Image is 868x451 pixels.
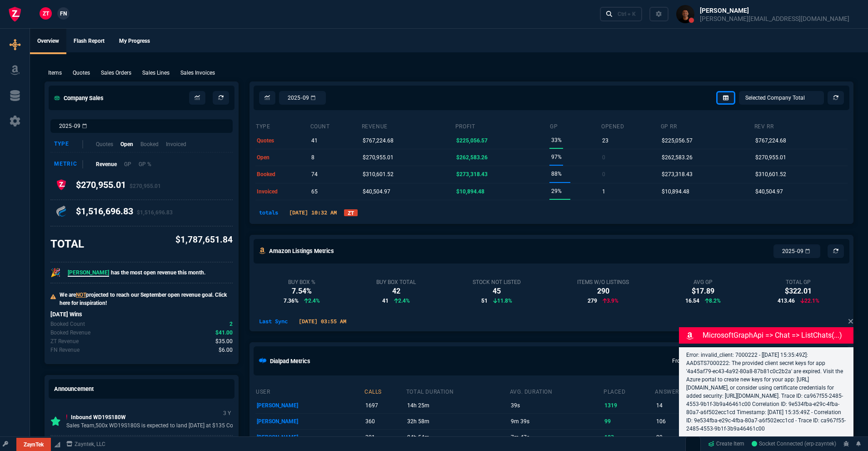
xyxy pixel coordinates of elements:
p: 14h 25m [407,399,508,412]
span: Socket Connected (erp-zayntek) [752,441,836,447]
h5: Amazon Listings Metrics [269,247,334,255]
p: spec.value [210,346,233,355]
p: 99 [604,415,653,428]
p: 33% [551,134,562,147]
p: 106 [656,415,724,428]
h4: $270,955.01 [76,179,161,194]
p: $225,056.57 [662,134,693,147]
p: 1 [602,185,605,198]
span: $1,516,696.83 [137,209,173,216]
div: Avg GP [685,279,721,286]
div: 42 [376,286,416,297]
td: booked [255,166,310,183]
p: spec.value [207,337,233,346]
p: 89 [656,431,724,444]
div: Ctrl + K [618,10,636,18]
div: 290 [577,286,629,297]
p: We are projected to reach our September open revenue goal. Click here for inspiration! [60,291,233,307]
a: hpYb34wBpcK5Zd2eAABa [752,440,836,448]
th: GP [549,119,601,132]
h5: Dialpad Metrics [270,357,310,365]
span: NOT [76,292,86,298]
p: totals [255,208,282,217]
p: spec.value [207,329,233,337]
a: ZT [344,209,358,216]
p: GP [124,160,131,168]
p: 301 [365,431,404,444]
p: $225,056.57 [456,134,488,147]
td: quotes [255,132,310,149]
div: Type [54,140,83,148]
p: 0 [602,168,605,181]
th: calls [364,385,406,397]
p: Sales Invoices [180,69,215,77]
p: [DATE] 03:55 AM [295,317,350,325]
td: invoiced [255,183,310,200]
h6: [DATE] Wins [50,311,233,318]
p: $1,787,651.84 [175,233,233,247]
p: 1697 [365,399,404,412]
div: $17.89 [685,286,721,297]
p: 32h 58m [407,415,508,428]
p: $767,224.68 [755,134,786,147]
a: Flash Report [66,29,112,54]
p: Booked [140,140,159,148]
p: $310,601.52 [363,168,394,181]
p: $262,583.26 [662,151,693,164]
h5: Company Sales [54,94,104,102]
span: Today's Booked revenue [215,329,233,337]
p: Open [120,140,133,148]
p: $767,224.68 [363,134,394,147]
p: 9m 39s [511,415,602,428]
p: Sales Team,500x WD19S180S is expected to land [DATE] at $135 Cost be... [66,421,249,430]
span: 16.54 [685,297,699,305]
p: Today's Booked revenue [50,329,90,337]
th: Profit [455,119,549,132]
p: 8.2% [705,297,721,305]
p: [PERSON_NAME] [257,399,363,412]
span: Today's Booked count [229,320,233,329]
p: 2.4% [394,297,410,305]
div: Items w/o Listings [577,279,629,286]
p: $262,583.26 [456,151,488,164]
p: 0 [602,151,605,164]
th: count [310,119,361,132]
p: has the most open revenue this month. [68,269,205,277]
p: 74 [311,168,318,181]
span: ZT [43,10,49,18]
p: Error: invalid_client: 7000222 - [[DATE] 15:35:49Z]: AADSTS7000222: The provided client secret ke... [686,351,846,433]
p: $273,318.43 [456,168,488,181]
span: 51 [481,297,488,305]
p: Last Sync [255,317,291,325]
span: $270,955.01 [130,183,161,189]
p: 65 [311,185,318,198]
p: $273,318.43 [662,168,693,181]
span: 279 [588,297,597,305]
p: $270,955.01 [363,151,394,164]
p: $270,955.01 [755,151,786,164]
a: Overview [30,29,66,54]
p: [DATE] 10:32 AM [285,208,340,217]
p: 88% [551,167,562,180]
p: 23 [602,134,609,147]
p: 11.8% [493,297,512,305]
p: Inbound WD19S180W [66,413,249,421]
th: placed [603,385,654,397]
div: $322.01 [778,286,819,297]
p: 8 [311,151,314,164]
p: Quotes [73,69,90,77]
p: 41 [311,134,318,147]
p: Invoiced [166,140,186,148]
th: avg. duration [509,385,603,397]
h5: Announcement [54,385,94,393]
a: My Progress [112,29,157,54]
p: 7m 47s [511,431,602,444]
div: Stock Not Listed [473,279,521,286]
p: Sales Orders [101,69,131,77]
p: 360 [365,415,404,428]
div: Buy Box Total [376,279,416,286]
p: Today's Booked count [50,320,85,328]
p: [PERSON_NAME] [257,431,363,444]
p: Today's Fornida revenue [50,346,80,354]
span: [PERSON_NAME] [68,269,109,277]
